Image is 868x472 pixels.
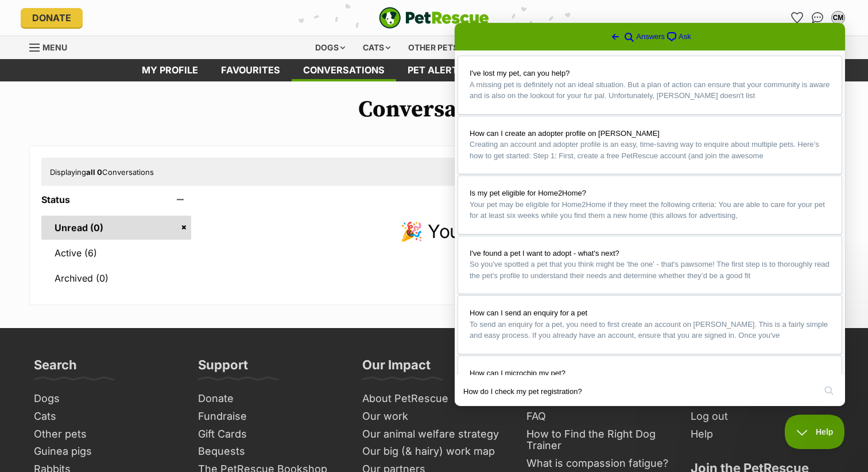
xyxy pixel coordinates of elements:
[292,59,396,81] a: conversations
[3,333,387,391] a: How can I microchip my pet?. Microchipping your pet is important to ensure that they have the bes...
[396,59,476,81] a: Pet alerts
[29,443,182,461] a: Guinea pigs
[358,443,510,461] a: Our big (& hairy) work map
[15,106,205,115] span: How can I create an adopter profile on [PERSON_NAME]
[788,9,847,27] ul: Account quick links
[832,12,844,24] div: CM
[193,426,346,443] a: Gift Cards
[130,59,210,81] a: My profile
[210,59,292,81] a: Favourites
[15,237,375,257] span: So you've spotted a pet that you think might be 'the one' - that's pawsome! The first step is to ...
[15,166,131,174] span: Is my pet eligible for Home2Home?
[358,390,510,408] a: About PetRescue
[379,7,489,29] a: PetRescue
[400,36,472,59] div: Other pets
[788,9,806,27] a: Favourites
[41,241,191,265] a: Active (6)
[198,357,248,380] h3: Support
[686,408,839,426] a: Log out
[21,8,83,28] a: Donate
[29,426,182,443] a: Other pets
[15,297,373,317] span: To send an enquiry for a pet, you need to first create an account on [PERSON_NAME]. This is a fai...
[15,117,365,137] span: Creating an account and adopter profile is an easy, time-saving way to enquire about multiple pet...
[41,266,191,290] a: Archived (0)
[522,408,675,426] a: FAQ
[355,36,398,59] div: Cats
[29,36,75,57] a: Menu
[50,167,154,177] span: Displaying Conversations
[829,9,847,27] button: My account
[379,7,489,29] img: logo-e224e6f780fb5917bec1dbf3a21bbac754714ae5b6737aabdf751b685950b380.svg
[307,36,353,59] div: Dogs
[193,390,346,408] a: Donate
[362,357,431,380] h3: Our Impact
[812,12,824,24] img: chat-41dd97257d64d25036548639549fe6c8038ab92f7586957e7f3b1b290dea8141.svg
[358,426,510,443] a: Our animal welfare strategy
[42,42,67,52] span: Menu
[29,390,182,408] a: Dogs
[193,443,346,461] a: Bequests
[3,273,387,331] a: How can I send an enquiry for a pet. To send an enquiry for a pet, you need to first create an ac...
[15,226,165,235] span: I've found a pet I want to adopt - what's next?
[86,167,102,177] strong: all 0
[3,33,387,91] a: I've lost my pet, can you help?. A missing pet is definitely not an ideal situation. But a plan o...
[29,408,182,426] a: Cats
[455,23,845,406] iframe: Help Scout Beacon - Live Chat, Contact Form, and Knowledge Base
[808,9,827,27] a: Conversations
[785,415,845,449] iframe: Help Scout Beacon - Close
[15,177,370,197] span: Your pet may be eligible for Home2Home if they meet the following criteria: You are able to care ...
[193,408,346,426] a: Fundraise
[41,194,191,205] header: Status
[15,286,133,294] span: How can I send an enquiry for a pet
[358,408,510,426] a: Our work
[3,213,387,271] a: I've found a pet I want to adopt - what's next?. So you've spotted a pet that you think might be ...
[522,426,675,455] a: How to Find the Right Dog Trainer
[15,346,111,354] span: How can I microchip my pet?
[686,426,839,443] a: Help
[15,46,115,54] span: I've lost my pet, can you help?
[3,153,387,211] a: Is my pet eligible for Home2Home?. Your pet may be eligible for Home2Home if they meet the follow...
[41,216,191,240] a: Unread (0)
[3,93,387,151] a: How can I create an adopter profile on PetRescue. Creating an account and adopter profile is an e...
[203,218,827,245] p: 🎉 You're all up to date! 🎉
[34,357,77,380] h3: Search
[15,57,375,77] span: A missing pet is definitely not an ideal situation. But a plan of action can ensure that your com...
